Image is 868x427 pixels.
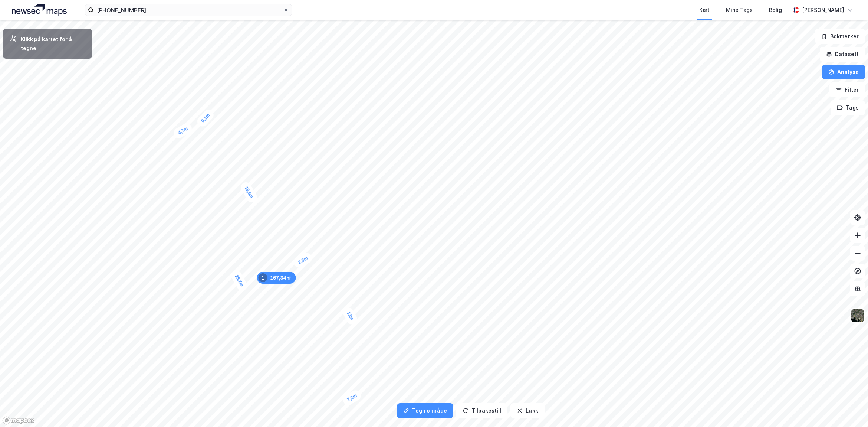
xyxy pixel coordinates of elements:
[831,391,868,427] iframe: Chat Widget
[699,6,710,14] div: Kart
[815,29,865,44] button: Bokmerker
[851,309,865,323] img: 9k=
[94,4,283,16] input: Søk på adresse, matrikkel, gårdeiere, leietakere eller personer
[341,388,363,407] div: Map marker
[769,6,782,14] div: Bolig
[510,403,544,418] button: Lukk
[726,6,753,14] div: Mine Tags
[822,65,865,79] button: Analyse
[21,35,86,53] div: Klikk på kartet for å tegne
[229,269,249,293] div: Map marker
[341,306,359,326] div: Map marker
[829,82,865,97] button: Filter
[831,391,868,427] div: Kontrollprogram for chat
[2,416,35,425] a: Mapbox homepage
[12,4,67,16] img: logo.a4113a55bc3d86da70a041830d287a7e.svg
[292,251,314,270] div: Map marker
[172,121,194,140] div: Map marker
[831,100,865,115] button: Tags
[802,6,844,14] div: [PERSON_NAME]
[257,272,296,284] div: Map marker
[820,47,865,62] button: Datasett
[397,403,453,418] button: Tegn område
[195,108,216,129] div: Map marker
[259,273,267,282] div: 1
[239,180,259,204] div: Map marker
[456,403,507,418] button: Tilbakestill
